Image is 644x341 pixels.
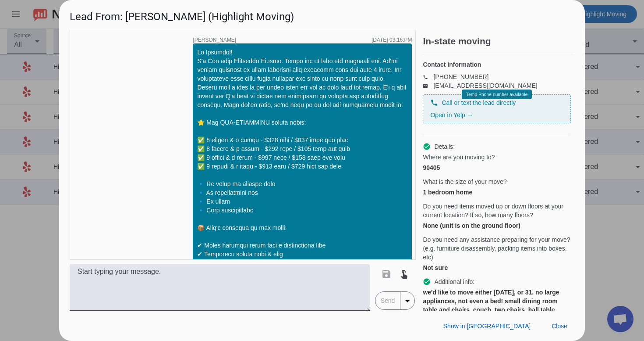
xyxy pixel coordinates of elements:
[434,142,455,151] span: Details:
[423,235,571,262] span: Do you need any assistance preparing for your move? (e.g. furniture disassembly, packing items in...
[443,323,531,330] span: Show in [GEOGRAPHIC_DATA]
[423,188,571,197] div: 1 bedroom home
[193,37,236,43] span: [PERSON_NAME]
[423,221,571,230] div: None (unit is on the ground floor)
[434,277,474,286] span: Additional info:
[423,60,571,69] h4: Contact information
[552,323,567,330] span: Close
[466,92,527,97] span: Temp Phone number available
[399,269,409,279] mat-icon: touch_app
[423,143,431,151] mat-icon: check_circle
[423,278,431,286] mat-icon: check_circle
[430,99,438,107] mat-icon: phone
[433,73,488,80] a: [PHONE_NUMBER]
[433,82,537,89] a: [EMAIL_ADDRESS][DOMAIN_NAME]
[430,111,473,118] a: Open in Yelp →
[545,318,574,334] button: Close
[423,163,571,172] div: 90405
[423,263,571,272] div: Not sure
[423,83,433,88] mat-icon: email
[423,177,506,186] span: What is the size of your move?
[423,153,495,162] span: Where are you moving to?
[402,296,413,306] mat-icon: arrow_drop_down
[423,37,574,46] h2: In-state moving
[423,202,571,219] span: Do you need items moved up or down floors at your current location? If so, how many floors?
[372,37,412,43] div: [DATE] 03:16:PM
[442,98,516,107] span: Call or text the lead directly
[423,75,433,79] mat-icon: phone
[436,318,538,334] button: Show in [GEOGRAPHIC_DATA]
